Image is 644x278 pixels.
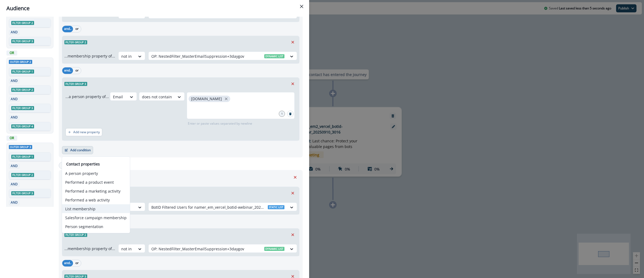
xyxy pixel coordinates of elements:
[62,169,130,178] button: A person property
[279,111,285,117] div: 1
[11,191,34,195] span: Filter group 3
[62,213,130,222] button: Salesforce campaign membership
[10,200,19,205] p: AND
[191,97,222,101] p: [DOMAIN_NAME]
[62,146,93,154] button: Add condition
[8,136,16,140] p: OR
[288,231,297,239] button: Remove
[62,222,130,231] button: Person segmentation
[224,96,229,102] button: close
[62,196,130,204] button: Performed a web activity
[64,233,87,237] span: Filter group 2
[10,78,19,83] p: AND
[64,246,115,251] p: ...membership property of...
[10,182,19,187] p: AND
[11,155,34,159] span: Filter group 1
[287,111,294,117] button: Search
[64,53,115,59] p: ...membership property of...
[11,173,34,177] span: Filter group 2
[73,67,81,74] button: or
[73,260,81,266] button: or
[62,26,73,32] button: and..
[73,130,100,134] p: Add new property
[62,67,73,74] button: and..
[10,164,19,168] p: AND
[59,162,70,169] button: and
[65,128,102,136] button: Add new property
[9,145,32,149] span: Outer group 3
[62,187,130,196] button: Performed a marketing activity
[11,124,34,128] span: Filter group 4
[8,50,16,55] p: OR
[10,30,19,35] p: AND
[62,178,130,187] button: Performed a product event
[291,173,299,181] button: Remove
[66,161,126,167] p: Contact properties
[187,121,253,126] p: Enter or paste values separated by newline
[62,204,130,213] button: List membership
[10,115,19,120] p: AND
[297,2,306,11] button: Close
[288,189,297,197] button: Remove
[64,82,87,86] span: Filter group 3
[6,4,303,12] div: Audience
[11,106,34,110] span: Filter group 3
[11,21,34,25] span: Filter group 2
[73,26,81,32] button: or
[11,88,34,92] span: Filter group 2
[65,94,109,99] p: ...a person property of...
[11,70,34,74] span: Filter group 1
[62,260,73,266] button: and..
[288,80,297,88] button: Remove
[288,38,297,46] button: Remove
[9,60,32,64] span: Outer group 2
[11,39,34,43] span: Filter group 3
[64,40,87,44] span: Filter group 2
[10,97,19,102] p: AND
